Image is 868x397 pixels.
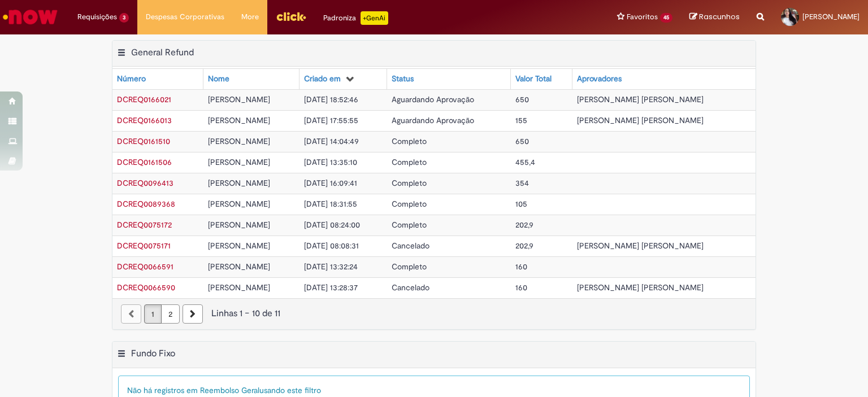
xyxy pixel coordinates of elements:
[304,157,357,167] span: [DATE] 13:35:10
[392,282,429,293] span: Cancelado
[515,261,527,272] span: 160
[208,261,270,272] span: [PERSON_NAME]
[117,348,126,363] button: Fundo Fixo Menu de contexto
[392,136,427,146] span: Completo
[304,241,359,251] span: [DATE] 08:08:31
[117,241,171,251] span: DCREQ0075171
[117,199,175,209] span: DCREQ0089368
[208,220,270,230] span: [PERSON_NAME]
[183,304,203,324] a: Próxima página
[208,241,270,251] span: [PERSON_NAME]
[77,11,117,23] span: Requisições
[515,115,527,125] span: 155
[304,220,360,230] span: [DATE] 08:24:00
[117,73,146,85] div: Número
[323,11,388,25] div: Padroniza
[117,115,172,125] span: DCREQ0166013
[304,136,359,146] span: [DATE] 14:04:49
[515,220,533,230] span: 202,9
[121,307,747,320] div: Linhas 1 − 10 de 11
[392,261,427,272] span: Completo
[117,282,175,293] span: DCREQ0066590
[208,136,270,146] span: [PERSON_NAME]
[689,12,740,23] a: Rascunhos
[208,178,270,188] span: [PERSON_NAME]
[117,136,170,146] a: Abrir Registro: DCREQ0161510
[112,298,756,329] nav: paginação
[515,241,533,251] span: 202,9
[117,282,175,293] a: Abrir Registro: DCREQ0066590
[131,47,194,58] h2: General Refund
[208,73,229,85] div: Nome
[161,304,180,324] a: Página 2
[117,157,172,167] span: DCREQ0161506
[392,94,474,104] span: Aguardando Aprovação
[117,47,126,62] button: General Refund Menu de contexto
[392,73,414,85] div: Status
[241,11,259,23] span: More
[117,220,172,230] a: Abrir Registro: DCREQ0075172
[304,94,358,104] span: [DATE] 18:52:46
[392,178,427,188] span: Completo
[131,348,175,359] h2: Fundo Fixo
[117,94,171,104] a: Abrir Registro: DCREQ0166021
[117,261,173,272] a: Abrir Registro: DCREQ0066591
[208,282,270,293] span: [PERSON_NAME]
[208,199,270,209] span: [PERSON_NAME]
[802,12,860,21] span: [PERSON_NAME]
[117,157,172,167] a: Abrir Registro: DCREQ0161506
[660,13,672,23] span: 45
[304,199,357,209] span: [DATE] 18:31:55
[208,115,270,125] span: [PERSON_NAME]
[515,199,527,209] span: 105
[515,178,529,188] span: 354
[304,282,358,293] span: [DATE] 13:28:37
[577,73,622,85] div: Aprovadores
[117,178,173,188] span: DCREQ0096413
[392,157,427,167] span: Completo
[515,136,529,146] span: 650
[515,94,529,104] span: 650
[208,157,270,167] span: [PERSON_NAME]
[304,178,357,188] span: [DATE] 16:09:41
[577,94,704,104] span: [PERSON_NAME] [PERSON_NAME]
[117,199,175,209] a: Abrir Registro: DCREQ0089368
[144,304,162,324] a: Página 1
[119,13,129,23] span: 3
[117,220,172,230] span: DCREQ0075172
[117,261,173,272] span: DCREQ0066591
[208,94,270,104] span: [PERSON_NAME]
[117,178,173,188] a: Abrir Registro: DCREQ0096413
[392,199,427,209] span: Completo
[392,241,429,251] span: Cancelado
[392,115,474,125] span: Aguardando Aprovação
[304,73,341,85] div: Criado em
[117,241,171,251] a: Abrir Registro: DCREQ0075171
[515,73,552,85] div: Valor Total
[117,136,170,146] span: DCREQ0161510
[699,11,740,22] span: Rascunhos
[515,157,535,167] span: 455,4
[304,261,358,272] span: [DATE] 13:32:24
[515,282,527,293] span: 160
[276,8,306,25] img: click_logo_yellow_360x200.png
[304,115,358,125] span: [DATE] 17:55:55
[117,115,172,125] a: Abrir Registro: DCREQ0166013
[1,6,59,28] img: ServiceNow
[627,11,658,23] span: Favoritos
[577,115,704,125] span: [PERSON_NAME] [PERSON_NAME]
[259,385,321,395] span: usando este filtro
[577,282,704,293] span: [PERSON_NAME] [PERSON_NAME]
[361,11,388,25] p: +GenAi
[392,220,427,230] span: Completo
[146,11,224,23] span: Despesas Corporativas
[117,94,171,104] span: DCREQ0166021
[577,241,704,251] span: [PERSON_NAME] [PERSON_NAME]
